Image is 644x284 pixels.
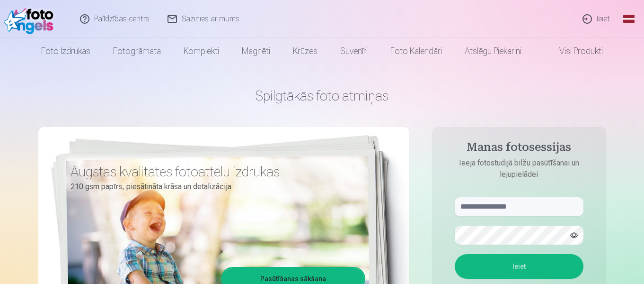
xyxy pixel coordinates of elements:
a: Suvenīri [329,38,379,64]
a: Atslēgu piekariņi [453,38,533,64]
a: Visi produkti [533,38,614,64]
a: Foto kalendāri [379,38,453,64]
a: Foto izdrukas [30,38,102,64]
h3: Augstas kvalitātes fotoattēlu izdrukas [71,163,358,180]
button: Ieiet [455,254,583,279]
h1: Spilgtākās foto atmiņas [38,87,606,104]
p: 210 gsm papīrs, piesātināta krāsa un detalizācija [71,180,358,193]
a: Magnēti [230,38,282,64]
h4: Manas fotosessijas [445,140,593,157]
a: Krūzes [282,38,329,64]
p: Ieeja fotostudijā bilžu pasūtīšanai un lejupielādei [445,157,593,180]
a: Fotogrāmata [102,38,172,64]
img: /fa1 [4,4,58,34]
a: Komplekti [172,38,230,64]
